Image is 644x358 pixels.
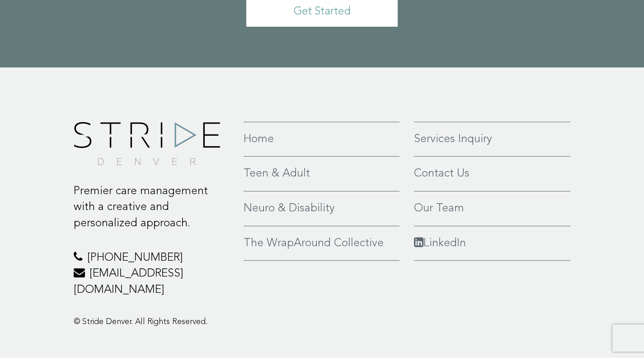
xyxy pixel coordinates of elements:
p: Premier care management with a creative and personalized approach. [74,183,230,232]
a: LinkedIn [414,235,571,252]
img: footer-logo.png [74,122,220,165]
a: Home [244,131,400,148]
a: Neuro & Disability [244,200,400,217]
span: © Stride Denver. All Rights Reserved. [74,318,207,326]
a: Our Team [414,200,571,217]
p: [PHONE_NUMBER] [EMAIL_ADDRESS][DOMAIN_NAME] [74,250,230,298]
a: Contact Us [414,166,571,182]
a: The WrapAround Collective [244,235,400,252]
a: Teen & Adult [244,166,400,182]
a: Services Inquiry [414,131,571,148]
